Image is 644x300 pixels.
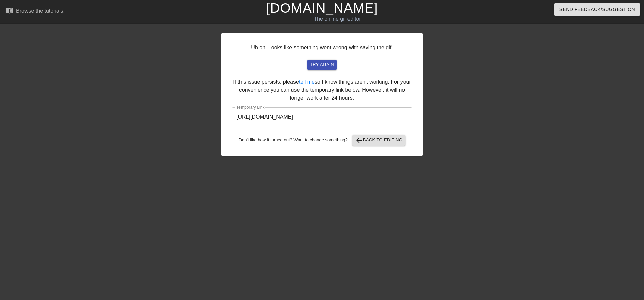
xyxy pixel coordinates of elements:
[5,6,13,14] span: menu_book
[218,15,457,23] div: The online gif editor
[232,107,412,126] input: bare
[310,61,334,69] span: try again
[307,60,337,70] button: try again
[232,135,412,146] div: Don't like how it turned out? Want to change something?
[355,136,363,144] span: arrow_back
[16,8,65,14] div: Browse the tutorials!
[554,3,640,16] button: Send Feedback/Suggestion
[559,5,635,14] span: Send Feedback/Suggestion
[299,79,315,85] a: tell me
[221,33,423,156] div: Uh oh. Looks like something went wrong with saving the gif. If this issue persists, please so I k...
[266,1,378,15] a: [DOMAIN_NAME]
[355,136,403,144] span: Back to Editing
[352,135,406,146] button: Back to Editing
[5,6,65,17] a: Browse the tutorials!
